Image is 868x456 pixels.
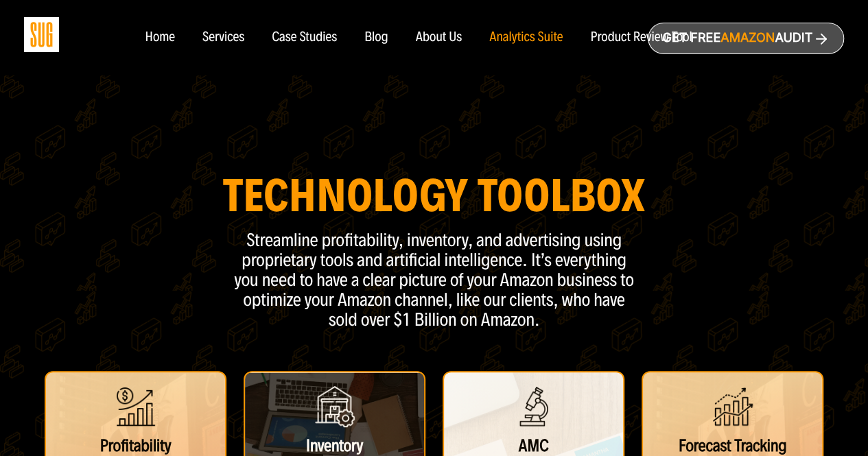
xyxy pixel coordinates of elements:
a: Case Studies [272,30,337,45]
a: Get freeAmazonAudit [648,23,844,54]
span: Amazon [720,31,775,45]
img: Sug [24,17,59,52]
a: Analytics Suite [489,30,563,45]
a: Home [145,30,174,45]
a: Services [202,30,244,45]
a: Product Review Tool [590,30,692,45]
p: Streamline profitability, inventory, and advertising using proprietary tools and artificial intel... [228,230,640,330]
a: About Us [416,30,462,45]
strong: Technology Toolbox [223,167,646,224]
a: Blog [364,30,388,45]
